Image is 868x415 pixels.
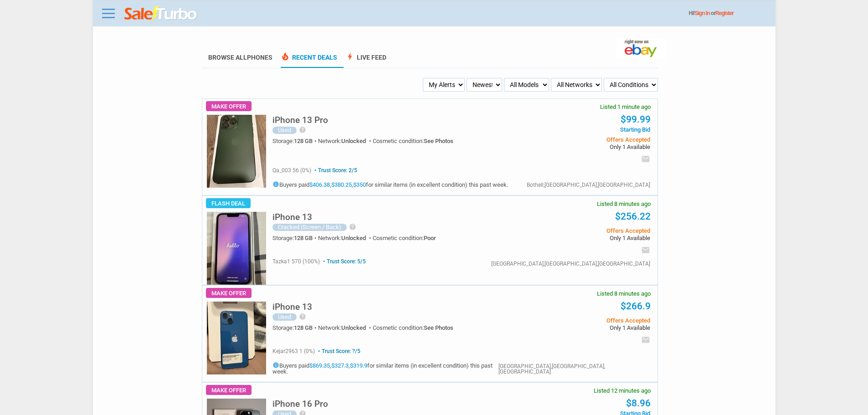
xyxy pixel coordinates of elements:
a: Browse AllPhones [208,54,272,61]
i: help [349,223,356,231]
span: Only 1 Available [513,144,650,150]
span: Make Offer [206,385,252,395]
a: $319.9 [350,362,367,369]
span: Listed 1 minute ago [600,104,651,110]
a: iPhone 13 [272,304,312,311]
a: iPhone 13 Pro [272,118,328,124]
img: s-l225.jpg [207,212,266,285]
div: [GEOGRAPHIC_DATA],[GEOGRAPHIC_DATA],[GEOGRAPHIC_DATA] [491,261,650,266]
i: email [641,246,650,255]
span: Unlocked [341,324,366,331]
a: local_fire_departmentRecent Deals [281,54,337,68]
i: info [272,181,279,188]
div: Cosmetic condition: [373,235,436,241]
h5: iPhone 13 [272,213,312,221]
div: Cosmetic condition: [373,138,453,144]
div: Used [272,313,297,321]
img: s-l225.jpg [207,302,266,374]
span: Flash Deal [206,198,251,208]
span: Make Offer [206,101,252,111]
a: $869.35 [309,362,330,369]
span: Unlocked [341,138,366,144]
span: See Photos [424,138,453,144]
div: Storage: [272,138,318,144]
div: [GEOGRAPHIC_DATA],[GEOGRAPHIC_DATA],[GEOGRAPHIC_DATA] [498,364,650,374]
span: Listed 8 minutes ago [597,201,651,207]
span: Unlocked [341,235,366,241]
span: Phones [247,54,272,61]
a: $266.9 [621,301,651,312]
span: See Photos [424,324,453,331]
a: Register [715,10,734,16]
span: Trust Score: ?/5 [316,348,360,354]
div: Network: [318,325,373,331]
a: $406.38 [309,181,330,188]
div: Cosmetic condition: [373,325,453,331]
div: Storage: [272,235,318,241]
i: email [641,335,650,344]
a: iPhone 16 Pro [272,401,328,408]
div: Used [272,127,297,134]
a: $380.25 [331,181,352,188]
span: Trust Score: 2/5 [313,167,357,174]
img: s-l225.jpg [207,115,266,188]
a: $350 [353,181,366,188]
a: Sign In [695,10,710,16]
a: iPhone 13 [272,215,312,221]
i: help [299,126,306,133]
span: kejar2963 1 (0%) [272,348,315,354]
div: Bothell,[GEOGRAPHIC_DATA],[GEOGRAPHIC_DATA] [527,182,650,188]
h5: Buyers paid , , for similar items (in excellent condition) this past week. [272,362,498,374]
a: boltLive Feed [345,54,386,68]
i: info [272,362,279,369]
i: email [641,154,650,164]
span: or [711,10,734,16]
span: 128 GB [294,324,313,331]
img: saleturbo.com - Online Deals and Discount Coupons [124,6,198,22]
i: help [299,313,306,320]
div: Network: [318,138,373,144]
span: Listed 12 minutes ago [594,388,651,394]
span: Listed 8 minutes ago [597,291,651,297]
span: Offers Accepted [513,318,650,323]
span: Offers Accepted [513,137,650,143]
span: Offers Accepted [513,228,650,234]
span: qa_003 56 (0%) [272,167,311,174]
span: local_fire_department [281,52,290,61]
h5: Buyers paid , , for similar items (in excellent condition) this past week. [272,181,508,188]
a: $327.3 [331,362,349,369]
span: Make Offer [206,288,252,298]
span: Only 1 Available [513,235,650,241]
div: Network: [318,235,373,241]
span: Only 1 Available [513,325,650,331]
div: Storage: [272,325,318,331]
a: $99.99 [621,114,651,125]
span: Starting Bid [513,127,650,133]
h5: iPhone 16 Pro [272,400,328,408]
h5: iPhone 13 [272,302,312,311]
div: Cracked (Screen / Back) [272,224,347,231]
a: $256.22 [615,211,651,222]
span: tazka1 570 (100%) [272,258,320,265]
span: Trust Score: 5/5 [321,258,366,265]
span: Hi! [689,10,695,16]
h5: iPhone 13 Pro [272,116,328,124]
span: 128 GB [294,138,313,144]
span: 128 GB [294,235,313,241]
span: Poor [424,235,436,241]
a: $8.96 [626,398,651,409]
span: bolt [345,52,354,61]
